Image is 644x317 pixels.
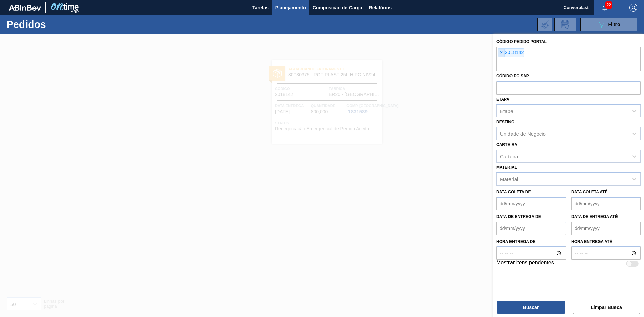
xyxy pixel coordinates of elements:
[496,74,529,78] label: Códido PO SAP
[496,120,514,124] label: Destino
[496,237,566,247] label: Hora entrega de
[275,4,306,12] span: Planejamento
[313,4,362,12] span: Composição de Carga
[496,260,554,268] label: Mostrar itens pendentes
[594,3,615,12] button: Notificações
[369,4,392,12] span: Relatórios
[571,190,607,194] label: Data coleta até
[554,18,576,31] div: Solicitação de Revisão de Pedidos
[571,197,641,210] input: dd/mm/yyyy
[496,222,566,235] input: dd/mm/yyyy
[496,97,509,102] label: Etapa
[7,20,107,28] h1: Pedidos
[496,214,541,219] label: Data de Entrega de
[252,4,269,12] span: Tarefas
[496,165,517,170] label: Material
[496,142,517,147] label: Carteira
[500,108,513,114] div: Etapa
[500,176,518,182] div: Material
[571,214,618,219] label: Data de Entrega até
[9,5,41,11] img: TNhmsLtSVTkK8tSr43FrP2fwEKptu5GPRR3wAAAABJRU5ErkJggg==
[580,18,637,31] button: Filtro
[500,131,546,137] div: Unidade de Negócio
[498,49,505,57] span: ×
[496,197,566,210] input: dd/mm/yyyy
[537,18,552,31] div: Importar Negociações dos Pedidos
[608,22,620,27] span: Filtro
[571,222,641,235] input: dd/mm/yyyy
[605,1,612,9] span: 22
[571,237,641,247] label: Hora entrega até
[498,48,524,57] div: 2018142
[496,39,547,44] label: Código Pedido Portal
[500,154,518,159] div: Carteira
[496,190,531,194] label: Data coleta de
[629,4,637,12] img: Logout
